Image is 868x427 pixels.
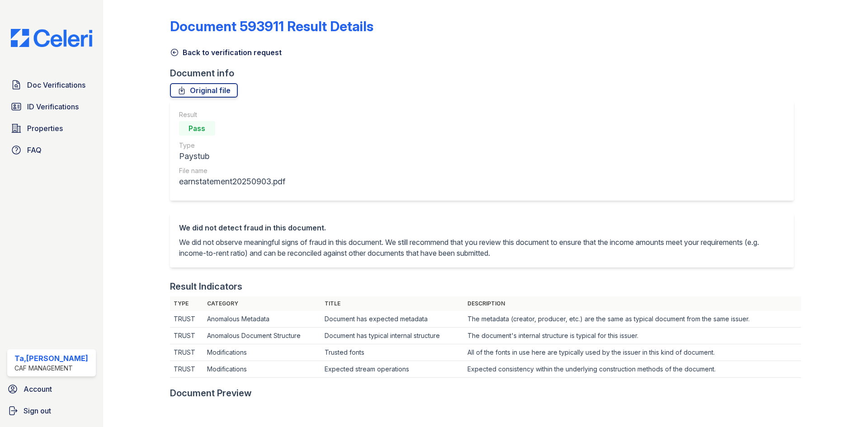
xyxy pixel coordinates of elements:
[24,405,51,416] span: Sign out
[203,311,321,328] td: Anomalous Metadata
[464,361,801,378] td: Expected consistency within the underlying construction methods of the document.
[179,121,215,136] div: Pass
[27,145,42,155] span: FAQ
[321,344,464,361] td: Trusted fonts
[170,311,204,328] td: TRUST
[14,353,88,364] div: Ta,[PERSON_NAME]
[203,344,321,361] td: Modifications
[27,123,63,134] span: Properties
[7,119,96,137] a: Properties
[170,361,204,378] td: TRUST
[170,83,238,98] a: Original file
[179,110,285,119] div: Result
[321,361,464,378] td: Expected stream operations
[179,166,285,175] div: File name
[4,380,99,398] a: Account
[7,76,96,94] a: Doc Verifications
[170,328,204,344] td: TRUST
[321,328,464,344] td: Document has typical internal structure
[4,29,99,47] img: CE_Logo_Blue-a8612792a0a2168367f1c8372b55b34899dd931a85d93a1a3d3e32e68fde9ad4.png
[27,101,79,112] span: ID Verifications
[27,80,85,90] span: Doc Verifications
[179,222,785,233] div: We did not detect fraud in this document.
[179,150,285,163] div: Paystub
[24,384,52,394] span: Account
[464,311,801,328] td: The metadata (creator, producer, etc.) are the same as typical document from the same issuer.
[7,98,96,116] a: ID Verifications
[464,344,801,361] td: All of the fonts in use here are typically used by the issuer in this kind of document.
[179,175,285,188] div: earnstatement20250903.pdf
[321,311,464,328] td: Document has expected metadata
[170,67,801,80] div: Document info
[179,141,285,150] div: Type
[4,402,99,420] a: Sign out
[464,328,801,344] td: The document's internal structure is typical for this issuer.
[7,141,96,159] a: FAQ
[170,47,282,58] a: Back to verification request
[14,364,88,373] div: CAF Management
[203,328,321,344] td: Anomalous Document Structure
[170,344,204,361] td: TRUST
[464,296,801,311] th: Description
[203,296,321,311] th: Category
[170,280,242,293] div: Result Indicators
[321,296,464,311] th: Title
[179,237,785,258] p: We did not observe meaningful signs of fraud in this document. We still recommend that you review...
[170,387,252,399] div: Document Preview
[170,296,204,311] th: Type
[203,361,321,378] td: Modifications
[170,18,373,34] a: Document 593911 Result Details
